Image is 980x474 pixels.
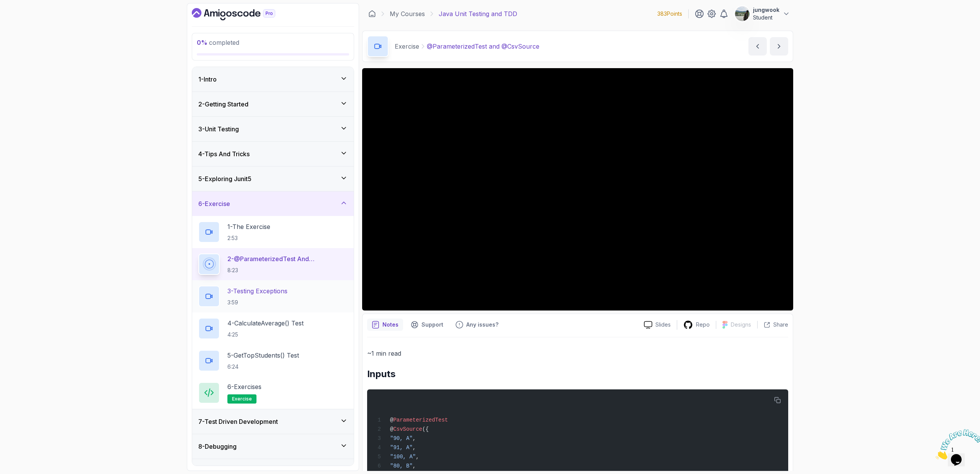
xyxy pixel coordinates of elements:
[198,286,348,307] button: 3-Testing Exceptions3:59
[192,434,354,459] button: 8-Debugging
[192,8,293,20] a: Dashboard
[406,319,448,331] button: Support button
[192,92,354,116] button: 2-Getting Started
[192,142,354,166] button: 4-Tips And Tricks
[427,42,539,51] p: @ParameterizedTest and @CsvSource
[753,14,779,21] p: Student
[227,363,299,371] p: 6:24
[192,191,354,216] button: 6-Exercise
[655,321,671,329] p: Slides
[192,117,354,141] button: 3-Unit Testing
[413,463,416,469] span: ,
[773,321,788,329] p: Share
[198,350,348,371] button: 5-getTopStudents() Test6:24
[198,100,248,109] h3: 2 - Getting Started
[757,321,788,329] button: Share
[192,167,354,191] button: 5-Exploring Junit5
[390,463,413,469] span: "80, B"
[395,42,419,51] p: Exercise
[192,67,354,92] button: 1-Intro
[227,331,304,338] p: 4:25
[198,75,217,84] h3: 1 - Intro
[421,321,443,329] p: Support
[367,348,788,359] p: ~1 min read
[3,3,51,33] img: Chat attention grabber
[198,417,278,426] h3: 7 - Test Driven Development
[227,351,299,360] p: 5 - getTopStudents() Test
[367,319,403,331] button: notes button
[731,321,751,329] p: Designs
[3,3,6,10] span: 1
[390,445,413,451] span: "91, A"
[748,37,767,56] button: previous content
[362,68,793,311] iframe: 2 - Testing getGrade Method
[753,6,779,14] p: jungwook
[390,435,413,441] span: "90, A"
[227,222,270,231] p: 1 - The Exercise
[227,382,261,391] p: 6 - Exercises
[198,124,239,134] h3: 3 - Unit Testing
[198,149,250,159] h3: 4 - Tips And Tricks
[735,6,790,21] button: user profile imagejungwookStudent
[198,199,230,208] h3: 6 - Exercise
[227,266,348,274] p: 8:23
[367,368,788,380] h2: Inputs
[413,435,416,441] span: ,
[198,253,348,275] button: 2-@ParameterizedTest and @CsvSource8:23
[770,37,788,56] button: next content
[393,417,448,423] span: ParameterizedTest
[198,442,237,451] h3: 8 - Debugging
[735,7,750,21] img: user profile image
[227,234,270,242] p: 2:53
[192,409,354,434] button: 7-Test Driven Development
[933,426,980,463] iframe: chat widget
[393,426,422,432] span: CsvSource
[390,426,393,432] span: @
[451,319,503,331] button: Feedback button
[198,382,348,404] button: 6-Exercisesexercise
[422,426,429,432] span: ({
[227,254,348,263] p: 2 - @ParameterizedTest and @CsvSource
[368,10,376,18] a: Dashboard
[466,321,498,329] p: Any issues?
[416,454,419,460] span: ,
[197,39,239,46] span: completed
[198,221,348,243] button: 1-The Exercise2:53
[382,321,399,329] p: Notes
[390,454,416,460] span: "100, A"
[227,286,287,296] p: 3 - Testing Exceptions
[197,39,207,46] span: 0 %
[198,174,252,183] h3: 5 - Exploring Junit5
[439,9,517,18] p: Java Unit Testing and TDD
[696,321,710,329] p: Repo
[198,318,348,339] button: 4-calculateAverage() Test4:25
[657,10,682,18] p: 383 Points
[227,319,304,328] p: 4 - calculateAverage() Test
[232,396,252,402] span: exercise
[390,9,425,18] a: My Courses
[413,445,416,451] span: ,
[677,320,716,330] a: Repo
[227,299,287,306] p: 3:59
[390,417,393,423] span: @
[638,321,677,329] a: Slides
